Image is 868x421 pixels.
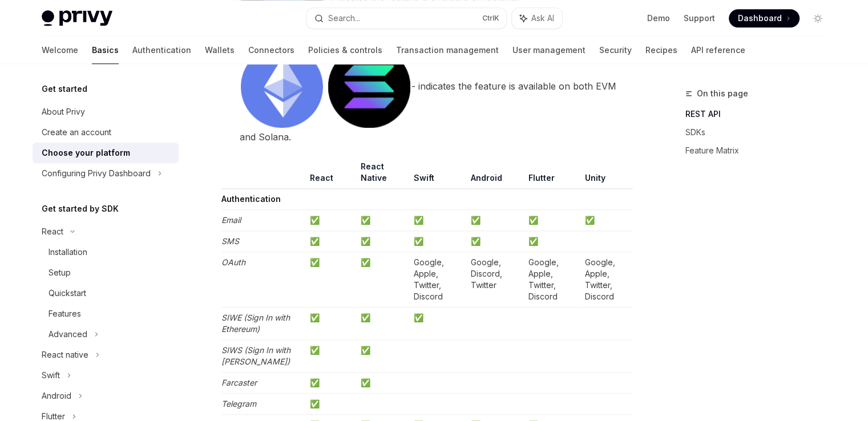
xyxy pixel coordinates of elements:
div: React native [42,348,88,362]
a: Authentication [132,37,191,64]
span: On this page [697,87,748,100]
th: Swift [409,161,466,189]
td: ✅ [356,340,409,373]
a: About Privy [33,102,179,122]
td: ✅ [305,307,356,340]
th: React Native [356,161,409,189]
a: Create an account [33,122,179,143]
div: Android [42,389,71,403]
a: API reference [691,37,745,64]
a: User management [512,37,586,64]
a: Demo [647,13,670,24]
td: ✅ [409,210,466,231]
a: Transaction management [396,37,499,64]
div: Configuring Privy Dashboard [42,167,151,180]
td: ✅ [305,210,356,231]
div: About Privy [42,105,85,119]
button: Search...CtrlK [306,8,506,29]
a: Policies & controls [308,37,382,64]
div: React [42,225,63,238]
em: Telegram [221,399,256,408]
td: ✅ [466,231,523,252]
a: Choose your platform [33,143,179,163]
td: ✅ [409,231,466,252]
td: ✅ [356,307,409,340]
a: Quickstart [33,283,179,303]
td: ✅ [356,210,409,231]
a: Installation [33,242,179,262]
img: ethereum.png [241,46,323,128]
td: ✅ [305,394,356,415]
a: SDKs [685,123,836,141]
a: REST API [685,105,836,123]
div: Setup [49,266,71,280]
a: Wallets [205,37,235,64]
em: SMS [221,236,239,246]
em: Email [221,215,241,225]
a: Setup [33,262,179,283]
a: Support [684,13,715,24]
div: Features [49,307,81,321]
a: Dashboard [729,9,800,27]
td: Google, Apple, Twitter, Discord [580,252,632,307]
td: ✅ [580,210,632,231]
img: light logo [42,10,112,26]
a: Welcome [42,37,78,64]
th: Android [466,161,523,189]
th: React [305,161,356,189]
a: Connectors [248,37,294,64]
td: ✅ [305,373,356,394]
div: Swift [42,369,60,382]
h5: Get started [42,82,87,96]
th: Unity [580,161,632,189]
h5: Get started by SDK [42,202,119,216]
img: solana.png [328,46,410,128]
li: - indicates the feature is available on both EVM and Solana. [221,44,633,145]
button: Ask AI [512,8,562,29]
div: Search... [328,11,360,25]
em: SIWS (Sign In with [PERSON_NAME]) [221,345,290,366]
td: ✅ [524,231,580,252]
td: ✅ [305,231,356,252]
td: ✅ [524,210,580,231]
span: Dashboard [738,13,782,24]
div: Installation [49,245,87,259]
em: SIWE (Sign In with Ethereum) [221,313,290,334]
div: Choose your platform [42,146,130,160]
button: Toggle dark mode [809,9,827,27]
td: ✅ [305,340,356,373]
td: Google, Discord, Twitter [466,252,523,307]
div: Quickstart [49,286,86,300]
td: Google, Apple, Twitter, Discord [409,252,466,307]
td: ✅ [466,210,523,231]
th: Flutter [524,161,580,189]
div: Create an account [42,126,111,139]
td: ✅ [356,252,409,307]
a: Security [599,37,632,64]
td: ✅ [409,307,466,340]
td: ✅ [305,252,356,307]
span: Ask AI [531,13,554,24]
td: ✅ [356,373,409,394]
a: Features [33,303,179,324]
em: OAuth [221,257,245,267]
a: Basics [92,37,119,64]
em: Farcaster [221,378,257,387]
td: ✅ [356,231,409,252]
a: Recipes [645,37,677,64]
span: Ctrl K [482,14,499,23]
strong: Authentication [221,194,281,204]
div: Advanced [49,327,87,341]
td: Google, Apple, Twitter, Discord [524,252,580,307]
a: Feature Matrix [685,141,836,160]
